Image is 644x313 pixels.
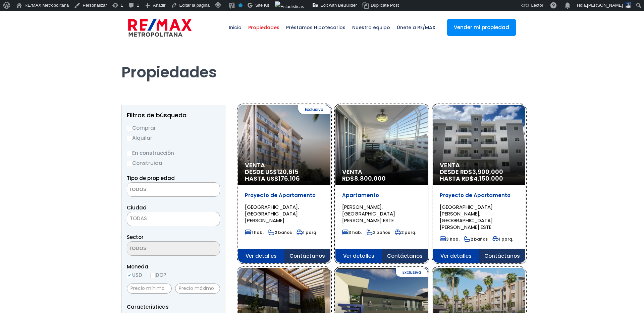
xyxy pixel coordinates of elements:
[127,136,132,141] input: Alquilar
[127,212,220,226] span: TODAS
[238,249,284,263] span: Ver detalles
[472,168,503,176] span: 3,900,000
[127,159,220,167] label: Construida
[393,17,439,38] span: Únete a RE/MAX
[150,271,166,279] label: DOP
[393,11,439,44] a: Únete a RE/MAX
[349,11,393,44] a: Nuestro equipo
[440,162,519,169] span: Venta
[440,192,519,199] p: Proyecto de Apartamento
[492,236,513,242] span: 1 parq.
[349,17,393,38] span: Nuestro equipo
[127,273,132,278] input: USD
[238,105,330,263] a: Exclusiva Venta DESDE US$120,615 HASTA US$176,106 Proyecto de Apartamento [GEOGRAPHIC_DATA], [GEO...
[121,45,523,81] h1: Propiedades
[127,126,132,131] input: Comprar
[278,174,300,183] span: 176,106
[335,105,428,263] a: Venta RD$8,800,000 Apartamento [PERSON_NAME], [GEOGRAPHIC_DATA][PERSON_NAME] ESTE 3 hab. 2 baños ...
[128,11,192,44] a: RE/MAX Metropolitana
[297,230,317,235] span: 1 parq.
[440,175,519,182] span: HASTA RD$
[342,174,386,183] span: RD$
[245,192,324,199] p: Proyecto de Apartamento
[245,11,283,44] a: Propiedades
[283,11,349,44] a: Préstamos Hipotecarios
[127,124,220,132] label: Comprar
[127,175,175,182] span: Tipo de propiedad
[342,230,362,235] span: 3 hab.
[238,3,243,7] div: No indexar
[127,234,144,241] span: Sector
[433,249,479,263] span: Ver detalles
[127,204,147,211] span: Ciudad
[245,203,299,224] span: [GEOGRAPHIC_DATA], [GEOGRAPHIC_DATA][PERSON_NAME]
[433,105,525,263] a: Venta DESDE RD$3,900,000 HASTA RD$4,150,000 Proyecto de Apartamento [GEOGRAPHIC_DATA][PERSON_NAME...
[277,168,299,176] span: 120,615
[587,3,623,8] span: [PERSON_NAME]
[395,230,416,235] span: 2 parq.
[395,268,428,277] span: Exclusiva
[440,203,493,231] span: [GEOGRAPHIC_DATA][PERSON_NAME], [GEOGRAPHIC_DATA][PERSON_NAME] ESTE
[245,169,324,182] span: DESDE US$
[150,273,156,278] input: DOP
[127,183,192,197] textarea: Search
[268,230,292,235] span: 2 baños
[342,169,421,175] span: Venta
[447,19,516,36] a: Vender mi propiedad
[342,192,421,199] p: Apartamento
[127,149,220,157] label: En construcción
[127,284,172,294] input: Precio mínimo
[127,112,220,119] h2: Filtros de búsqueda
[225,17,245,38] span: Inicio
[354,174,386,183] span: 8,800,000
[479,249,525,263] span: Contáctanos
[440,236,460,242] span: 3 hab.
[130,215,147,222] span: TODAS
[127,161,132,166] input: Construida
[127,242,192,256] textarea: Search
[284,249,331,263] span: Contáctanos
[128,18,192,38] img: remax-metropolitana-logo
[245,162,324,169] span: Venta
[245,230,264,235] span: 1 hab.
[127,134,220,142] label: Alquilar
[367,230,390,235] span: 2 baños
[127,151,132,156] input: En construcción
[283,17,349,38] span: Préstamos Hipotecarios
[464,236,488,242] span: 2 baños
[440,169,519,182] span: DESDE RD$
[127,271,142,279] label: USD
[342,203,395,224] span: [PERSON_NAME], [GEOGRAPHIC_DATA][PERSON_NAME] ESTE
[335,249,382,263] span: Ver detalles
[382,249,428,263] span: Contáctanos
[275,1,304,12] img: Visitas de 48 horas. Haz clic para ver más estadísticas del sitio.
[127,214,220,223] span: TODAS
[225,11,245,44] a: Inicio
[127,262,220,271] span: Moneda
[245,17,283,38] span: Propiedades
[474,174,503,183] span: 4,150,000
[255,3,269,8] span: Site Kit
[127,303,220,311] p: Características
[298,105,330,114] span: Exclusiva
[245,175,324,182] span: HASTA US$
[175,284,220,294] input: Precio máximo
